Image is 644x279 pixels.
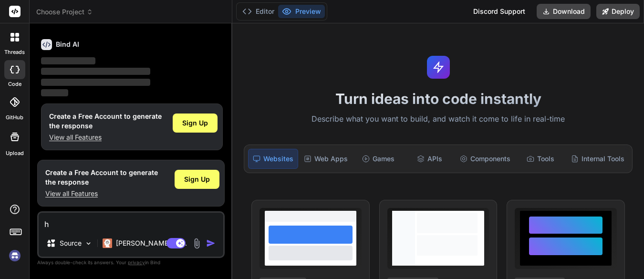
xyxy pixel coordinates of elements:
textarea: h [39,213,223,230]
div: Websites [248,149,298,169]
div: Discord Support [467,4,531,19]
p: View all Features [45,189,158,198]
h1: Create a Free Account to generate the response [49,112,162,131]
img: icon [206,238,216,248]
button: Editor [239,5,278,18]
p: Describe what you want to build, and watch it come to life in real-time [238,113,638,125]
div: Internal Tools [567,149,628,169]
p: [PERSON_NAME] 4 S.. [116,238,187,248]
img: signin [7,248,23,264]
div: Web Apps [300,149,352,169]
button: Deploy [596,4,640,19]
button: Preview [278,5,325,18]
span: ‌ [41,89,68,96]
label: Upload [6,149,24,157]
label: GitHub [6,114,23,122]
p: Always double-check its answers. Your in Bind [37,258,225,267]
div: Components [456,149,514,169]
img: Claude 4 Sonnet [103,238,112,248]
img: Pick Models [84,239,93,248]
span: Choose Project [36,7,93,17]
h1: Create a Free Account to generate the response [45,168,158,187]
button: Download [537,4,591,19]
span: Sign Up [184,175,210,184]
div: Games [353,149,403,169]
p: Source [60,238,82,248]
h6: Bind AI [56,40,79,49]
p: View all Features [49,133,162,142]
img: attachment [191,238,202,249]
span: privacy [128,259,145,265]
span: ‌ [41,57,95,64]
span: ‌ [41,79,150,86]
label: threads [4,48,25,56]
span: Sign Up [182,118,208,128]
h1: Turn ideas into code instantly [238,90,638,107]
span: ‌ [41,68,150,75]
div: Tools [516,149,565,169]
label: code [8,80,21,88]
div: APIs [405,149,454,169]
